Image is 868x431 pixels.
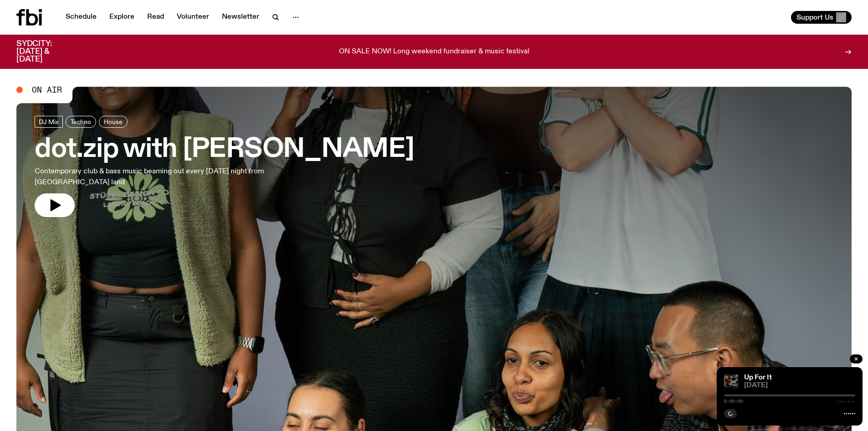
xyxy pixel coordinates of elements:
[744,374,772,381] a: Up For It
[744,382,855,389] span: [DATE]
[142,11,169,24] a: Read
[724,399,743,404] span: 0:00:00
[39,118,59,125] span: DJ Mix
[216,11,265,24] a: Newsletter
[99,116,128,128] a: House
[16,40,75,63] h3: SYDCITY: [DATE] & [DATE]
[339,48,529,56] p: ON SALE NOW! Long weekend fundraiser & music festival
[796,13,833,21] span: Support Us
[60,11,102,24] a: Schedule
[104,11,140,24] a: Explore
[35,166,268,188] p: Contemporary club & bass music beaming out every [DATE] night from [GEOGRAPHIC_DATA] land
[791,11,852,24] button: Support Us
[32,86,62,94] span: On Air
[35,116,414,217] a: dot.zip with [PERSON_NAME]Contemporary club & bass music beaming out every [DATE] night from [GEO...
[171,11,215,24] a: Volunteer
[35,116,63,128] a: DJ Mix
[104,118,123,125] span: House
[836,399,855,404] span: -:--:--
[66,116,96,128] a: Techno
[35,137,414,162] h3: dot.zip with [PERSON_NAME]
[71,118,91,125] span: Techno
